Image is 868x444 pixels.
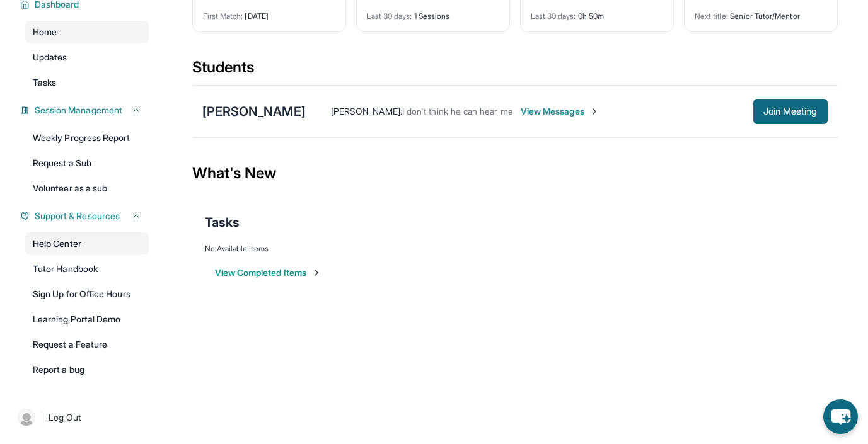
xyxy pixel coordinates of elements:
span: View Messages [521,105,599,118]
span: Tasks [33,76,56,89]
button: Session Management [30,104,141,117]
button: View Completed Items [215,266,321,279]
a: Sign Up for Office Hours [25,283,149,305]
span: [PERSON_NAME] : [331,106,402,117]
span: Home [33,26,57,38]
a: Help Center [25,232,149,255]
div: What's New [192,145,838,201]
span: Last 30 days : [531,11,576,21]
a: Updates [25,46,149,69]
a: Report a bug [25,358,149,381]
a: Learning Portal Demo [25,308,149,331]
span: | [40,410,43,425]
a: Home [25,21,149,43]
a: Request a Sub [25,152,149,174]
div: Senior Tutor/Mentor [695,4,827,21]
div: 1 Sessions [367,4,499,21]
div: No Available Items [205,244,825,254]
span: Next title : [695,11,729,21]
img: user-img [18,409,35,426]
button: Join Meeting [753,99,828,124]
a: Request a Feature [25,333,149,356]
button: chat-button [823,399,858,434]
a: Volunteer as a sub [25,177,149,200]
img: Chevron-Right [589,106,599,117]
div: [PERSON_NAME] [202,103,306,120]
div: [DATE] [203,4,335,21]
div: Students [192,57,838,85]
a: Tutor Handbook [25,258,149,280]
a: Weekly Progress Report [25,127,149,149]
span: Join Meeting [763,108,818,115]
span: Updates [33,51,67,64]
span: Session Management [35,104,122,117]
span: Tasks [205,213,240,231]
span: I don't think he can hear me [402,106,513,117]
span: Support & Resources [35,210,120,222]
a: Tasks [25,71,149,94]
button: Support & Resources [30,210,141,222]
span: Last 30 days : [367,11,412,21]
span: First Match : [203,11,243,21]
span: Log Out [49,411,81,424]
div: 0h 50m [531,4,663,21]
a: |Log Out [13,404,149,431]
